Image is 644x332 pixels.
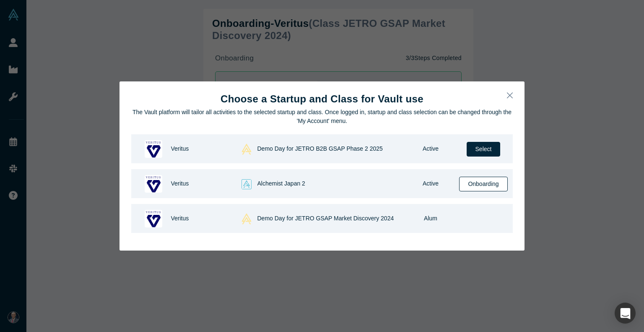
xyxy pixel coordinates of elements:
span: Demo Day for JETRO GSAP Market Discovery 2024 [257,215,394,222]
button: Select [467,142,501,157]
div: Alum [412,204,450,233]
img: alchemistx Vault Logo [241,144,252,155]
button: Close [501,87,519,105]
img: Veritus's Logo [145,140,162,158]
img: alchemistx Vault Logo [241,213,252,225]
div: Active [412,169,450,198]
h1: Choose a Startup and Class for Vault use [131,93,513,105]
a: Veritus [171,180,189,187]
p: The Vault platform will tailor all activities to the selected startup and class. Once logged in, ... [131,108,513,125]
img: Veritus's Logo [145,210,162,227]
img: alchemist_aj Vault Logo [241,179,252,189]
button: Onboarding [459,177,507,191]
a: Veritus [171,215,189,222]
a: Veritus [171,145,189,152]
span: Alchemist Japan 2 [257,180,305,187]
span: Demo Day for JETRO B2B GSAP Phase 2 2025 [257,145,383,152]
img: Veritus's Logo [145,175,162,193]
div: Active [412,134,450,163]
